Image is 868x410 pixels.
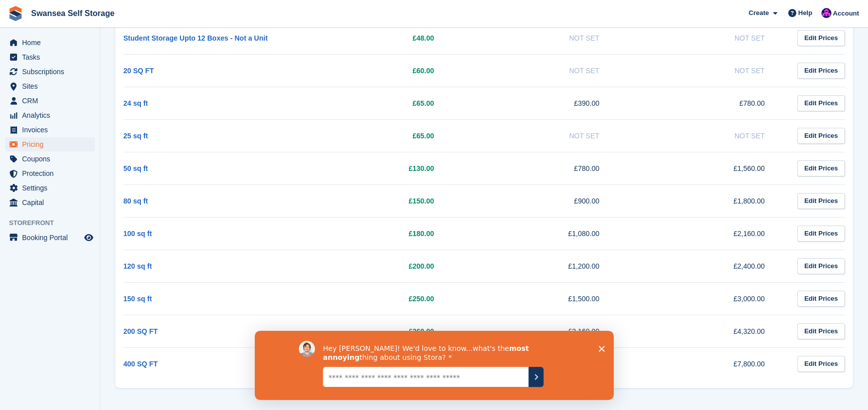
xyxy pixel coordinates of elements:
[22,94,82,108] span: CRM
[5,50,95,64] a: menu
[22,50,82,64] span: Tasks
[22,166,82,180] span: Protection
[454,184,620,217] td: £900.00
[22,152,82,166] span: Coupons
[123,197,148,205] a: 80 sq ft
[5,108,95,122] a: menu
[289,152,454,184] td: £130.00
[5,152,95,166] a: menu
[797,160,845,177] a: Edit Prices
[22,181,82,195] span: Settings
[454,250,620,282] td: £1,200.00
[797,95,845,112] a: Edit Prices
[5,231,95,245] a: menu
[123,262,152,270] a: 120 sq ft
[454,217,620,250] td: £1,080.00
[123,132,148,140] a: 25 sq ft
[123,295,152,303] a: 150 sq ft
[619,119,785,152] td: Not Set
[22,137,82,151] span: Pricing
[83,232,95,244] a: Preview store
[289,184,454,217] td: £150.00
[619,315,785,347] td: £4,320.00
[454,87,620,119] td: £390.00
[123,67,154,75] a: 20 SQ FT
[821,8,831,18] img: Donna Davies
[22,123,82,137] span: Invoices
[255,331,614,400] iframe: Survey by David from Stora
[619,347,785,380] td: £7,800.00
[123,327,157,335] a: 200 SQ FT
[123,164,148,172] a: 50 sq ft
[289,22,454,54] td: £48.00
[797,226,845,242] a: Edit Prices
[454,54,620,87] td: Not Set
[797,356,845,372] a: Edit Prices
[833,9,859,19] span: Account
[289,315,454,347] td: £360.00
[454,119,620,152] td: Not Set
[797,193,845,210] a: Edit Prices
[123,99,148,107] a: 24 sq ft
[123,230,152,238] a: 100 sq ft
[22,65,82,79] span: Subscriptions
[22,108,82,122] span: Analytics
[797,291,845,307] a: Edit Prices
[5,166,95,180] a: menu
[22,195,82,210] span: Capital
[454,282,620,315] td: £1,500.00
[619,22,785,54] td: Not Set
[5,79,95,93] a: menu
[5,36,95,50] a: menu
[123,360,157,368] a: 400 SQ FT
[8,6,23,21] img: stora-icon-8386f47178a22dfd0bd8f6a31ec36ba5ce8667c1dd55bd0f319d3a0aa187defe.svg
[289,250,454,282] td: £200.00
[5,137,95,151] a: menu
[289,217,454,250] td: £180.00
[619,87,785,119] td: £780.00
[289,119,454,152] td: £65.00
[9,218,100,228] span: Storefront
[619,152,785,184] td: £1,560.00
[5,65,95,79] a: menu
[454,152,620,184] td: £780.00
[797,30,845,47] a: Edit Prices
[454,22,620,54] td: Not Set
[289,87,454,119] td: £65.00
[619,282,785,315] td: £3,000.00
[797,323,845,340] a: Edit Prices
[22,231,82,245] span: Booking Portal
[5,195,95,210] a: menu
[123,34,268,42] a: Student Storage Upto 12 Boxes - Not a Unit
[619,184,785,217] td: £1,800.00
[797,258,845,275] a: Edit Prices
[22,36,82,50] span: Home
[797,63,845,79] a: Edit Prices
[289,282,454,315] td: £250.00
[27,5,118,22] a: Swansea Self Storage
[22,79,82,93] span: Sites
[619,54,785,87] td: Not Set
[289,54,454,87] td: £60.00
[798,8,812,18] span: Help
[454,315,620,347] td: £2,160.00
[619,217,785,250] td: £2,160.00
[749,8,769,18] span: Create
[797,128,845,144] a: Edit Prices
[5,94,95,108] a: menu
[619,250,785,282] td: £2,400.00
[5,123,95,137] a: menu
[5,181,95,195] a: menu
